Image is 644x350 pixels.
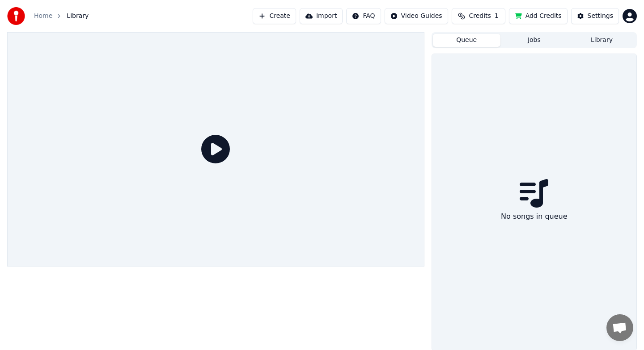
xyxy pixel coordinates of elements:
span: Credits [469,12,491,21]
button: Credits1 [452,8,505,24]
div: Settings [588,12,613,21]
button: Import [300,8,343,24]
button: Create [253,8,296,24]
div: No songs in queue [497,208,571,225]
button: Jobs [500,34,568,47]
button: FAQ [346,8,381,24]
button: Video Guides [385,8,448,24]
button: Queue [433,34,500,47]
div: Open chat [606,314,633,341]
img: youka [7,7,25,25]
nav: breadcrumb [34,12,89,21]
span: 1 [495,12,499,21]
button: Library [568,34,636,47]
a: Home [34,12,52,21]
button: Settings [571,8,619,24]
button: Add Credits [509,8,568,24]
span: Library [67,12,89,21]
